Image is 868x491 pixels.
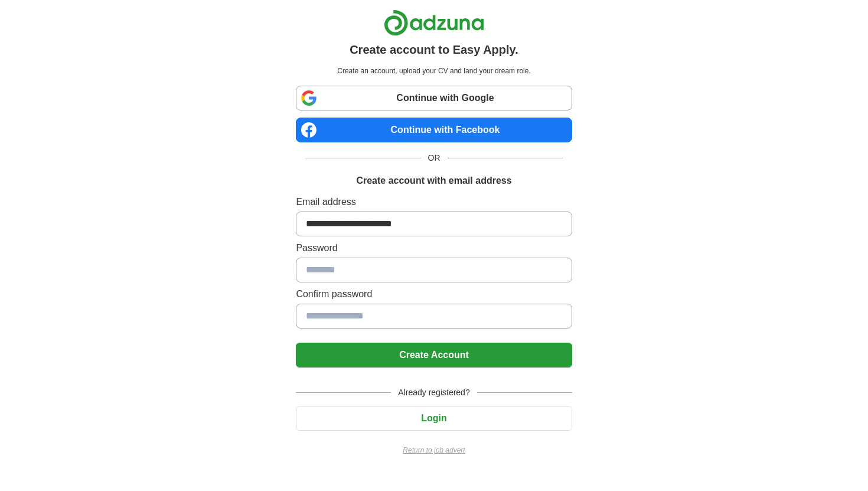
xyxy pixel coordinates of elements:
button: Login [296,406,572,431]
a: Continue with Google [296,86,572,110]
a: Login [296,413,572,423]
a: Continue with Facebook [296,118,572,142]
label: Password [296,241,572,255]
h1: Create account to Easy Apply. [350,41,518,58]
h1: Create account with email address [356,174,511,188]
span: Already registered? [391,386,477,399]
p: Create an account, upload your CV and land your dream role. [298,66,569,76]
a: Return to job advert [296,445,572,456]
img: Adzuna logo [384,9,484,36]
span: OR [421,152,448,164]
label: Confirm password [296,287,572,301]
label: Email address [296,195,572,209]
button: Create Account [296,343,572,368]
